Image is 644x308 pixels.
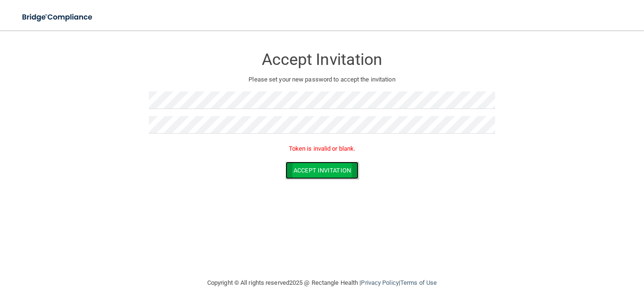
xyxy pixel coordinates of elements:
div: Copyright © All rights reserved 2025 @ Rectangle Health | | [149,268,495,298]
p: Please set your new password to accept the invitation [156,74,488,85]
a: Terms of Use [400,279,437,286]
button: Accept Invitation [285,162,359,179]
h3: Accept Invitation [149,51,495,68]
iframe: Drift Widget Chat Controller [480,241,633,279]
img: bridge_compliance_login_screen.278c3ca4.svg [14,8,101,27]
a: Privacy Policy [361,279,398,286]
p: Token is invalid or blank. [149,143,495,154]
